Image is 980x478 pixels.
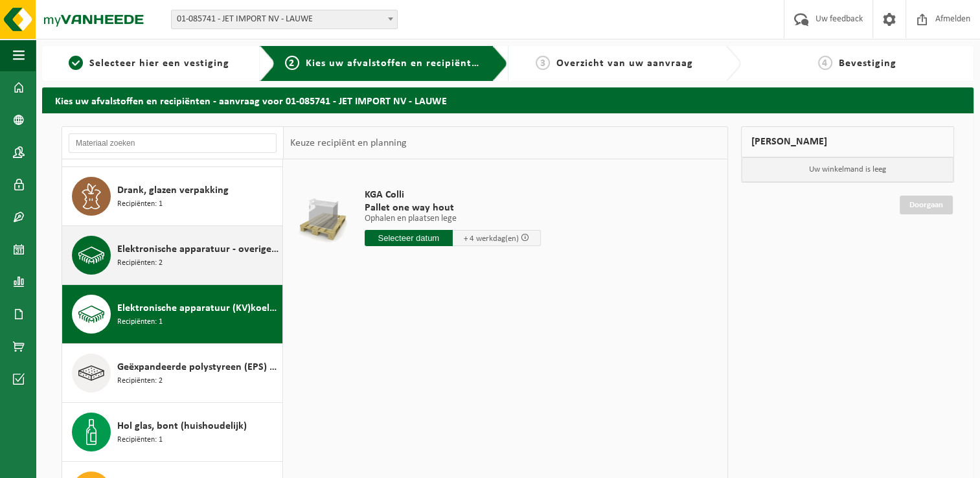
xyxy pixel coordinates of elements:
input: Materiaal zoeken [69,133,277,153]
button: Drank, glazen verpakking Recipiënten: 1 [62,167,283,226]
span: Recipiënten: 2 [117,257,163,269]
span: Recipiënten: 1 [117,434,163,446]
span: Hol glas, bont (huishoudelijk) [117,418,247,434]
button: Geëxpandeerde polystyreen (EPS) verpakking (< 1 m² per stuk), recycleerbaar Recipiënten: 2 [62,344,283,403]
span: Kies uw afvalstoffen en recipiënten [306,58,484,69]
span: 01-085741 - JET IMPORT NV - LAUWE [172,10,397,28]
div: Keuze recipiënt en planning [284,127,413,159]
span: Bevestiging [839,58,896,69]
span: Recipiënten: 1 [117,198,163,211]
span: KGA Colli [365,188,541,201]
span: Recipiënten: 2 [117,375,163,387]
span: 3 [536,56,550,70]
h2: Kies uw afvalstoffen en recipiënten - aanvraag voor 01-085741 - JET IMPORT NV - LAUWE [42,87,974,113]
a: Doorgaan [900,196,953,214]
span: Overzicht van uw aanvraag [556,58,693,69]
span: 01-085741 - JET IMPORT NV - LAUWE [171,10,398,29]
span: Geëxpandeerde polystyreen (EPS) verpakking (< 1 m² per stuk), recycleerbaar [117,359,279,375]
span: Recipiënten: 1 [117,316,163,328]
span: Elektronische apparatuur (KV)koelvries, industrieel [117,301,279,316]
span: Drank, glazen verpakking [117,183,229,198]
span: + 4 werkdag(en) [464,234,519,243]
span: 1 [69,56,83,70]
span: Pallet one way hout [365,201,541,214]
input: Selecteer datum [365,230,453,246]
button: Elektronische apparatuur (KV)koelvries, industrieel Recipiënten: 1 [62,285,283,344]
div: [PERSON_NAME] [741,126,955,157]
button: Hol glas, bont (huishoudelijk) Recipiënten: 1 [62,403,283,462]
p: Uw winkelmand is leeg [742,157,954,182]
span: Selecteer hier een vestiging [89,58,229,69]
span: 2 [285,56,299,70]
span: 4 [818,56,832,70]
button: Elektronische apparatuur - overige (OVE) Recipiënten: 2 [62,226,283,285]
span: Elektronische apparatuur - overige (OVE) [117,242,279,257]
a: 1Selecteer hier een vestiging [49,56,249,71]
p: Ophalen en plaatsen lege [365,214,541,223]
